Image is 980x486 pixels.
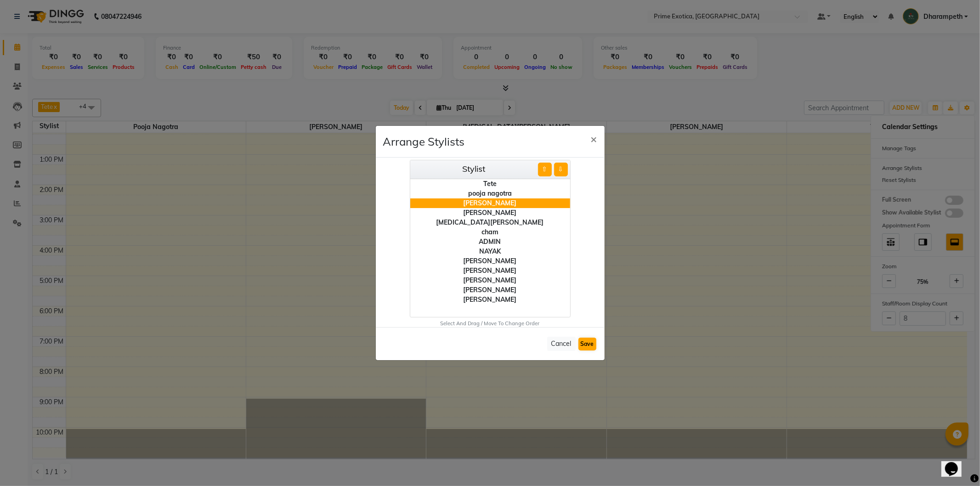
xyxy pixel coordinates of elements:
[538,163,552,176] button: ⇧
[410,247,570,256] div: NAYAK
[410,179,570,189] div: Tete
[578,338,596,350] button: Save
[383,133,465,150] h4: Arrange Stylists
[410,295,570,305] div: [PERSON_NAME]
[410,227,570,237] div: cham
[410,237,570,247] div: ADMIN
[591,132,597,146] span: ×
[410,208,570,218] div: [PERSON_NAME]
[410,198,570,208] div: [PERSON_NAME]
[410,276,570,285] div: [PERSON_NAME]
[410,189,570,198] div: pooja nagotra
[410,266,570,276] div: [PERSON_NAME]
[554,163,568,176] button: ⇩
[463,163,486,175] label: Stylist
[376,320,605,328] div: Select And Drag / Move To Change Order
[547,337,576,351] button: Cancel
[941,449,971,477] iframe: chat widget
[410,256,570,266] div: [PERSON_NAME]
[583,126,605,152] button: Close
[410,285,570,295] div: [PERSON_NAME]
[410,218,570,227] div: [MEDICAL_DATA][PERSON_NAME]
